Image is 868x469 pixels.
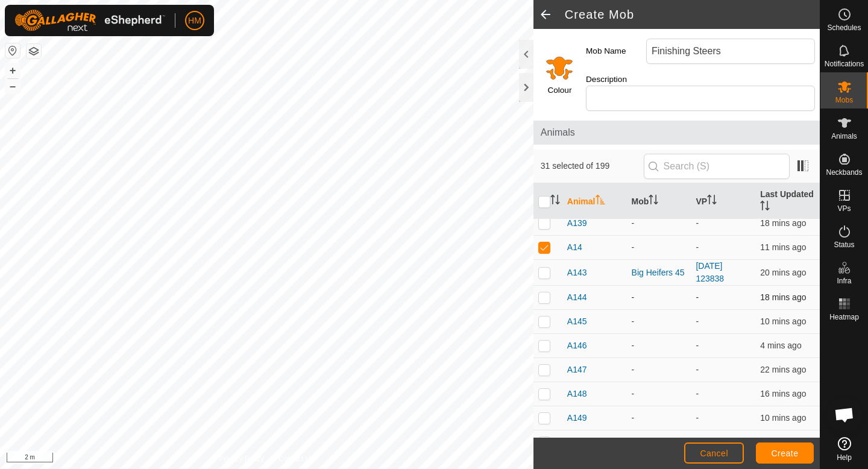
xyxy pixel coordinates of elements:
[632,291,687,304] div: -
[596,197,605,206] p-sorticon: Activate to sort
[188,14,201,27] span: HM
[14,10,165,31] img: Gallagher Logo
[760,292,806,302] span: 22 Sept 2025, 7:52 pm
[696,365,699,374] app-display-virtual-paddock-transition: -
[700,449,728,458] span: Cancel
[837,277,851,285] span: Infra
[632,364,687,376] div: -
[760,437,806,447] span: 22 Sept 2025, 7:41 pm
[565,7,820,22] h2: Create Mob
[541,160,644,172] span: 31 selected of 199
[632,315,687,328] div: -
[829,313,859,321] span: Heatmap
[696,218,699,228] app-display-virtual-paddock-transition: -
[562,183,627,219] th: Animal
[760,203,770,212] p-sorticon: Activate to sort
[825,60,864,68] span: Notifications
[550,197,560,206] p-sorticon: Activate to sort
[826,169,862,176] span: Neckbands
[632,339,687,352] div: -
[5,43,20,58] button: Reset Map
[567,436,582,449] span: A15
[632,436,687,449] div: -
[826,397,863,433] div: Open chat
[632,412,687,424] div: -
[696,261,724,283] a: [DATE] 123838
[696,292,699,302] app-display-virtual-paddock-transition: -
[707,197,717,206] p-sorticon: Activate to sort
[760,218,806,228] span: 22 Sept 2025, 7:52 pm
[586,74,646,86] label: Description
[649,197,658,206] p-sorticon: Activate to sort
[755,183,820,219] th: Last Updated
[586,39,646,64] label: Mob Name
[547,84,571,96] label: Colour
[632,266,687,279] div: Big Heifers 45
[827,24,861,31] span: Schedules
[567,315,587,328] span: A145
[834,241,854,248] span: Status
[567,291,587,304] span: A144
[644,154,790,179] input: Search (S)
[696,437,699,447] app-display-virtual-paddock-transition: -
[567,364,587,376] span: A147
[760,341,801,350] span: 22 Sept 2025, 8:06 pm
[627,183,691,219] th: Mob
[567,339,587,352] span: A146
[684,442,744,464] button: Cancel
[831,133,857,140] span: Animals
[27,44,41,58] button: Map Layers
[632,388,687,400] div: -
[567,388,587,400] span: A148
[835,96,853,104] span: Mobs
[760,242,806,252] span: 22 Sept 2025, 7:59 pm
[756,442,814,464] button: Create
[696,389,699,398] app-display-virtual-paddock-transition: -
[567,217,587,230] span: A139
[837,205,851,212] span: VPs
[5,63,20,78] button: +
[632,241,687,254] div: -
[691,183,755,219] th: VP
[772,449,799,458] span: Create
[567,241,582,254] span: A14
[5,79,20,93] button: –
[278,453,314,464] a: Contact Us
[696,242,699,252] app-display-virtual-paddock-transition: -
[219,453,264,464] a: Privacy Policy
[541,125,813,140] span: Animals
[632,217,687,230] div: -
[696,341,699,350] app-display-virtual-paddock-transition: -
[567,266,587,279] span: A143
[696,413,699,423] app-display-virtual-paddock-transition: -
[760,268,806,277] span: 22 Sept 2025, 7:50 pm
[760,413,806,423] span: 22 Sept 2025, 8:00 pm
[820,432,868,466] a: Help
[696,316,699,326] app-display-virtual-paddock-transition: -
[760,316,806,326] span: 22 Sept 2025, 8:00 pm
[760,389,806,398] span: 22 Sept 2025, 7:54 pm
[567,412,587,424] span: A149
[760,365,806,374] span: 22 Sept 2025, 7:48 pm
[837,454,852,461] span: Help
